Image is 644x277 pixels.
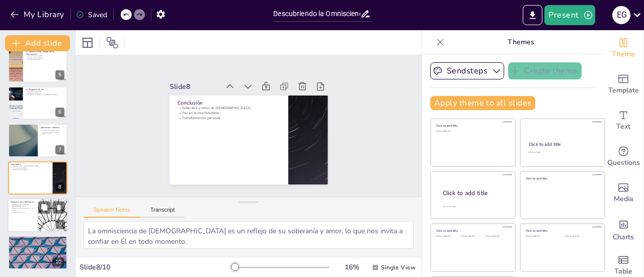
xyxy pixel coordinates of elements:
[183,85,285,114] p: Conclusión
[430,96,535,110] button: Apply theme to all slides
[41,130,64,132] p: Enfrentar dificultades con fe
[526,229,598,233] div: Click to add title
[381,263,416,271] span: Single View
[614,194,633,205] span: Media
[612,6,630,24] div: E G
[436,130,508,133] div: Click to add text
[448,30,593,54] p: Themes
[140,207,185,218] button: Transcript
[614,266,632,277] span: Table
[26,92,64,94] p: Cambio de perspectiva
[55,70,64,79] div: 5
[443,206,506,208] div: Click to add body
[508,62,582,79] button: Create theme
[79,35,96,51] div: Layout
[8,49,67,82] div: 5
[436,124,508,128] div: Click to add title
[26,94,64,96] p: Consuelo en la relación con [DEMOGRAPHIC_DATA]
[11,207,35,211] p: Integrar su omnisciencia en la vida diaria
[486,235,508,238] div: Click to add text
[430,62,504,79] button: Sendsteps
[41,126,64,129] p: Aplicaciones Prácticas
[55,108,64,117] div: 6
[11,162,50,165] p: Conclusión
[180,101,282,127] p: Transformación personal
[526,176,598,180] div: Click to add title
[41,133,64,135] p: Buscar su guía
[5,35,70,51] button: Add slide
[436,235,459,238] div: Click to add text
[603,66,643,103] div: Add ready made slides
[55,145,64,154] div: 7
[26,50,64,56] p: La Creación como Testigo de Su Omnisciencia
[56,220,65,229] div: 9
[612,49,635,60] span: Theme
[523,5,542,25] button: Export to PowerPoint
[273,7,360,21] input: Insert title
[8,86,67,120] div: 6
[528,151,595,154] div: Click to add text
[603,30,643,66] div: Change the overall theme
[11,240,64,245] p: Gracias por acompañarnos en esta exploración de la omnisciencia de [DEMOGRAPHIC_DATA]. Esperamos ...
[38,201,50,213] button: Duplicate Slide
[565,235,597,238] div: Click to add text
[106,37,118,49] span: Position
[181,96,283,122] p: Paz en la incertidumbre
[11,168,50,170] p: Transformación personal
[11,201,35,204] p: Preguntas para Reflexionar
[340,262,364,272] div: 16 %
[26,55,64,57] p: Testimonio de la creación
[8,161,67,195] div: 8
[603,103,643,139] div: Add text boxes
[526,235,557,238] div: Click to add text
[608,85,639,96] span: Template
[603,175,643,211] div: Add images, graphics, shapes or video
[84,207,140,218] button: Speaker Notes
[612,5,630,25] button: E G
[178,66,228,86] div: Slide 8
[52,257,64,266] div: 10
[603,139,643,175] div: Get real-time input from your audience
[26,57,64,59] p: Asombro ante la grandeza
[529,141,596,147] div: Click to add title
[544,5,595,25] button: Present
[461,235,484,238] div: Click to add text
[8,198,68,232] div: 9
[436,229,508,233] div: Click to add title
[443,189,507,198] div: Click to add title
[26,58,64,60] p: Parte de un plan divino
[41,131,64,133] p: Propósito en cada situación
[79,262,233,272] div: Slide 8 / 10
[26,90,64,92] p: Humildad ante lo divino
[613,232,634,243] span: Charts
[8,124,67,157] div: 7
[11,204,35,207] p: Reflexión sobre la relación con [DEMOGRAPHIC_DATA]
[182,91,284,117] p: Soberanía y amor de [DEMOGRAPHIC_DATA]
[55,182,64,192] div: 8
[11,211,35,213] p: Crecimiento en la fe
[11,237,64,240] p: Agradecimientos
[84,221,414,249] textarea: La omnisciencia de [DEMOGRAPHIC_DATA] es un reflejo de su soberanía y amor, lo que nos invita a c...
[53,201,65,213] button: Delete Slide
[76,10,107,20] div: Saved
[11,167,50,169] p: Paz en la incertidumbre
[8,236,67,269] div: 10
[607,157,640,168] span: Questions
[11,165,50,167] p: Soberanía y amor de [DEMOGRAPHIC_DATA]
[616,121,630,132] span: Text
[8,7,68,23] button: My Library
[26,88,64,91] p: La Respuesta de Job
[603,211,643,247] div: Add charts and graphs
